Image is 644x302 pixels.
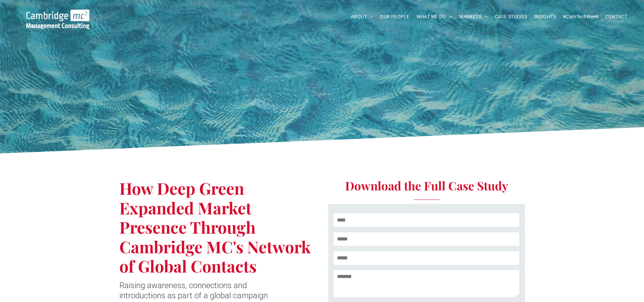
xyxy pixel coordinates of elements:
span: Raising awareness, connections and introductions as part of a global campaign [119,281,268,300]
a: OUR PEOPLE [377,11,413,22]
span: How Deep Green Expanded Market Presence Through Cambridge MC's Network of Global Contacts [119,177,311,277]
a: ABOUT [348,11,377,22]
img: Cambridge MC Logo [26,9,89,29]
a: INSIGHTS [531,11,559,22]
a: MARKETS [456,11,491,22]
a: WHAT WE DO [413,11,456,22]
a: Your Business Transformed | Cambridge Management Consulting [26,10,89,18]
a: #CamTechWeek [559,11,602,22]
a: CONTACT [602,11,630,22]
a: CASE STUDIES [492,11,531,22]
span: Download the Full Case Study [345,178,508,193]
